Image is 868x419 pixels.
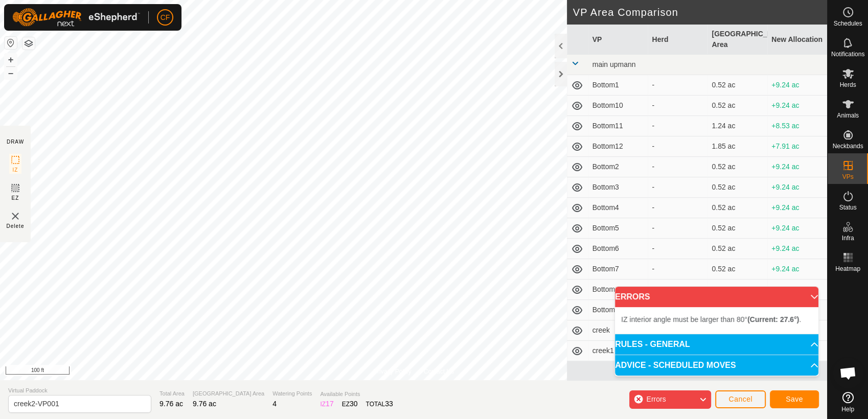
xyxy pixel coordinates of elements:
button: Save [770,390,819,408]
img: Gallagher Logo [12,8,140,27]
td: Bottom9 [588,300,648,320]
h2: VP Area Comparison [573,6,827,18]
td: +9.24 ac [767,280,827,300]
span: IZ [13,166,18,174]
td: Bottom7 [588,259,648,280]
span: Status [839,204,856,211]
td: Bottom1 [588,75,648,96]
div: - [652,243,703,254]
span: VPs [842,174,853,180]
span: IZ interior angle must be larger than 80° . [621,315,801,323]
div: - [652,80,703,90]
td: Bottom11 [588,116,648,136]
td: +9.24 ac [767,177,827,198]
td: Bottom4 [588,198,648,218]
td: 1.85 ac [707,136,767,157]
div: DRAW [7,138,24,146]
td: +9.24 ac [767,198,827,218]
div: - [652,182,703,193]
td: Bottom6 [588,239,648,259]
div: - [652,161,703,172]
button: Map Layers [22,37,35,50]
div: TOTAL [366,399,393,409]
div: - [652,202,703,213]
td: 0.52 ac [707,75,767,96]
button: Reset Map [5,37,17,49]
td: 1.24 ac [707,116,767,136]
th: VP [588,25,648,55]
div: - [652,141,703,152]
a: Help [828,388,868,416]
span: Heatmap [835,266,860,272]
span: 9.76 ac [193,400,216,408]
td: +9.24 ac [767,75,827,96]
div: EZ [342,399,358,409]
span: ADVICE - SCHEDULED MOVES [615,361,736,369]
span: Schedules [833,20,862,27]
div: - [652,284,703,295]
td: Bottom2 [588,157,648,177]
td: creek [588,320,648,341]
span: Virtual Paddock [8,386,151,395]
th: New Allocation [767,25,827,55]
span: 17 [326,400,334,408]
td: Bottom10 [588,96,648,116]
div: - [652,223,703,234]
p-accordion-header: ADVICE - SCHEDULED MOVES [615,355,818,376]
td: 0.52 ac [707,259,767,280]
span: Help [841,406,854,412]
td: 0.52 ac [707,177,767,198]
span: Save [786,395,803,403]
span: 4 [272,400,277,408]
span: Delete [7,222,25,230]
th: [GEOGRAPHIC_DATA] Area [707,25,767,55]
div: Open chat [833,358,863,388]
button: – [5,67,17,79]
p-accordion-content: ERRORS [615,307,818,334]
span: Watering Points [272,389,312,398]
span: ERRORS [615,293,650,301]
span: Animals [837,112,859,119]
td: 0.52 ac [707,239,767,259]
button: + [5,54,17,66]
span: Total Area [159,389,185,398]
td: +9.24 ac [767,218,827,239]
span: Errors [646,395,666,403]
td: 0.52 ac [707,218,767,239]
p-accordion-header: RULES - GENERAL [615,334,818,355]
span: main upmann [592,60,636,68]
td: Bottom5 [588,218,648,239]
td: +7.91 ac [767,136,827,157]
button: Cancel [715,390,766,408]
td: Bottom3 [588,177,648,198]
td: +9.24 ac [767,259,827,280]
b: (Current: 27.6°) [747,315,799,323]
th: Herd [648,25,707,55]
div: - [652,264,703,274]
td: +9.24 ac [767,239,827,259]
a: Contact Us [424,367,454,376]
p-accordion-header: ERRORS [615,287,818,307]
span: [GEOGRAPHIC_DATA] Area [193,389,264,398]
span: Cancel [728,395,752,403]
span: Available Points [320,390,393,399]
a: Privacy Policy [373,367,412,376]
span: Infra [841,235,854,241]
span: Neckbands [832,143,863,149]
td: Bottom12 [588,136,648,157]
span: Notifications [831,51,864,57]
img: VP [9,210,21,222]
td: +8.53 ac [767,116,827,136]
span: 9.76 ac [159,400,183,408]
td: +9.24 ac [767,96,827,116]
div: - [652,121,703,131]
span: Herds [839,82,856,88]
td: 0.52 ac [707,157,767,177]
td: 0.52 ac [707,280,767,300]
span: 33 [385,400,393,408]
span: CF [161,12,170,23]
td: 0.52 ac [707,96,767,116]
div: IZ [320,399,333,409]
span: 30 [350,400,358,408]
td: creek1 [588,341,648,361]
